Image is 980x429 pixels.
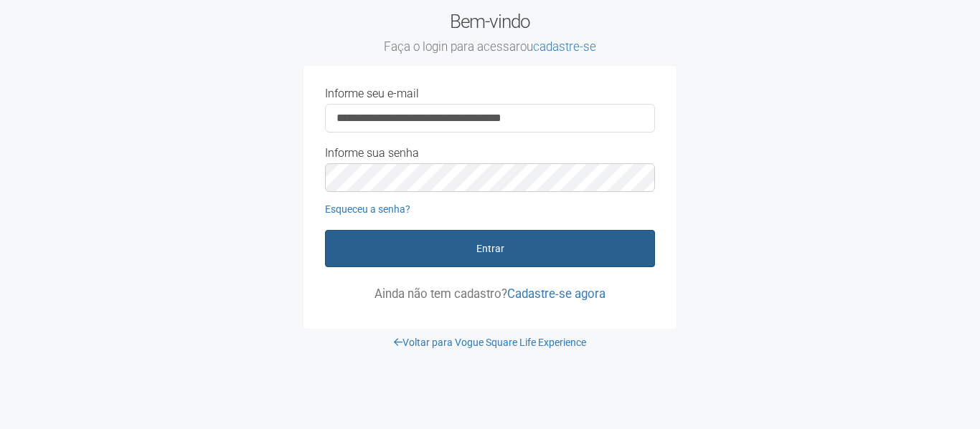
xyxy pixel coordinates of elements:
[507,286,606,301] a: Cadastre-se agora
[325,87,419,100] label: Informe seu e-mail
[325,230,655,267] button: Entrar
[325,287,655,300] p: Ainda não tem cadastro?
[394,337,586,348] a: Voltar para Vogue Square Life Experience
[325,203,410,215] a: Esqueceu a senha?
[325,147,419,160] label: Informe sua senha
[303,39,677,55] small: Faça o login para acessar
[303,11,677,55] h2: Bem-vindo
[533,39,596,54] a: cadastre-se
[520,39,596,54] span: ou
